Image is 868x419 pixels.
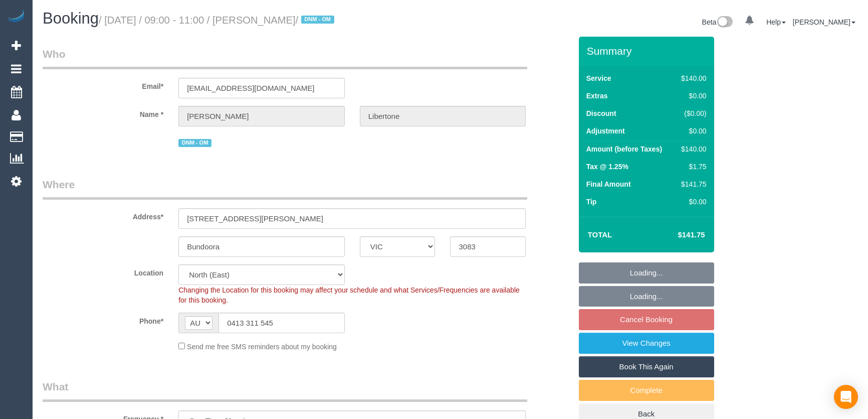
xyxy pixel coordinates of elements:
[35,264,171,278] label: Location
[588,230,612,239] strong: Total
[677,162,706,172] div: $1.75
[677,108,706,118] div: ($0.00)
[834,385,858,409] div: Open Intercom Messenger
[677,73,706,83] div: $140.00
[586,197,597,207] label: Tip
[677,144,706,154] div: $140.00
[586,126,625,136] label: Adjustment
[716,16,733,29] img: New interface
[187,343,337,351] span: Send me free SMS reminders about my booking
[677,126,706,136] div: $0.00
[43,379,527,402] legend: What
[579,356,714,377] a: Book This Again
[586,144,662,154] label: Amount (before Taxes)
[766,18,786,26] a: Help
[35,106,171,119] label: Name *
[219,313,345,333] input: Phone*
[586,73,611,83] label: Service
[35,313,171,326] label: Phone*
[43,10,99,27] span: Booking
[360,106,526,126] input: Last Name*
[587,45,709,57] h3: Summary
[178,139,211,147] span: DNM - OM
[677,179,706,189] div: $141.75
[178,78,345,98] input: Email*
[450,236,526,257] input: Post Code*
[586,162,628,172] label: Tax @ 1.25%
[43,47,527,69] legend: Who
[677,91,706,101] div: $0.00
[677,197,706,207] div: $0.00
[178,106,345,126] input: First Name*
[178,286,520,304] span: Changing the Location for this booking may affect your schedule and what Services/Frequencies are...
[579,333,714,354] a: View Changes
[647,231,705,239] h4: $141.75
[35,78,171,91] label: Email*
[793,18,855,26] a: [PERSON_NAME]
[586,108,616,118] label: Discount
[178,236,345,257] input: Suburb*
[43,177,527,200] legend: Where
[6,10,26,24] img: Automaid Logo
[702,18,733,26] a: Beta
[35,208,171,222] label: Address*
[301,16,334,24] span: DNM - OM
[586,179,631,189] label: Final Amount
[99,15,337,26] small: / [DATE] / 09:00 - 11:00 / [PERSON_NAME]
[296,15,337,26] span: /
[586,91,608,101] label: Extras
